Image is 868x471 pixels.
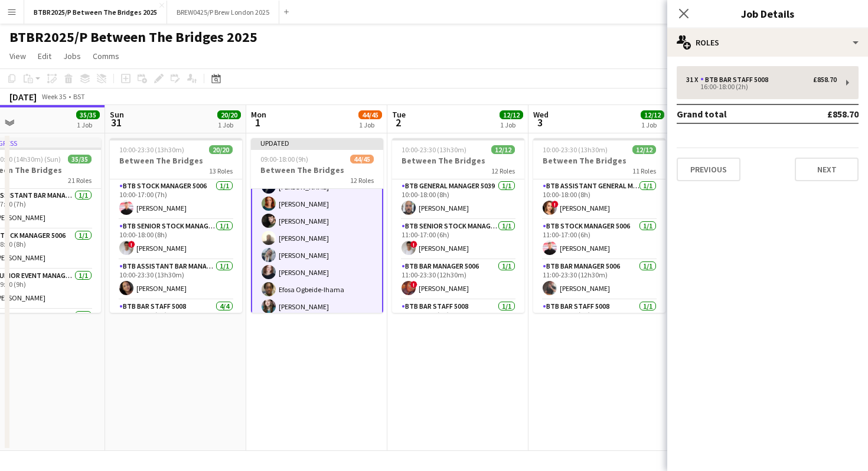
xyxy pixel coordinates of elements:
[686,84,837,90] div: 16:00-18:00 (2h)
[500,110,523,119] span: 12/12
[788,104,859,123] td: £858.70
[390,116,406,129] span: 2
[249,116,266,129] span: 1
[533,260,665,300] app-card-role: BTB Bar Manager 50061/111:00-23:30 (12h30m)[PERSON_NAME]
[632,145,656,154] span: 12/12
[218,120,240,129] div: 1 Job
[392,138,524,313] app-job-card: 10:00-23:30 (13h30m)12/12Between The Bridges12 RolesBTB General Manager 50391/110:00-18:00 (8h)[P...
[167,1,279,24] button: BREW0425/P Brew London 2025
[491,145,515,154] span: 12/12
[58,48,86,64] a: Jobs
[813,76,837,84] div: £858.70
[533,220,665,260] app-card-role: BTB Stock Manager 50061/111:00-17:00 (6h)[PERSON_NAME]
[88,48,124,64] a: Comms
[410,241,417,248] span: !
[9,51,26,61] span: View
[392,109,406,120] span: Tue
[531,116,549,129] span: 3
[251,138,383,148] div: Updated
[533,300,665,340] app-card-role: BTB Bar Staff 50081/111:30-17:30 (6h)
[402,145,466,154] span: 10:00-23:30 (13h30m)
[392,220,524,260] app-card-role: BTB Senior Stock Manager 50061/111:00-17:00 (6h)![PERSON_NAME]
[209,166,233,175] span: 13 Roles
[209,145,233,154] span: 20/20
[552,201,559,208] span: !
[108,116,124,129] span: 31
[63,51,81,61] span: Jobs
[9,91,37,103] div: [DATE]
[119,145,184,154] span: 10:00-23:30 (13h30m)
[795,158,859,181] button: Next
[392,155,524,166] h3: Between The Bridges
[632,166,656,175] span: 11 Roles
[110,300,242,391] app-card-role: BTB Bar Staff 50084/410:30-17:30 (7h)
[677,158,740,181] button: Previous
[76,110,100,119] span: 35/35
[5,48,31,64] a: View
[68,176,92,185] span: 21 Roles
[93,51,119,61] span: Comms
[543,145,608,154] span: 10:00-23:30 (13h30m)
[700,76,773,84] div: BTB Bar Staff 5008
[9,28,257,46] h1: BTBR2025/P Between The Bridges 2025
[392,260,524,300] app-card-role: BTB Bar Manager 50061/111:00-23:30 (12h30m)![PERSON_NAME]
[110,138,242,313] app-job-card: 10:00-23:30 (13h30m)20/20Between The Bridges13 RolesBTB Stock Manager 50061/110:00-17:00 (7h)[PER...
[350,176,374,185] span: 12 Roles
[110,179,242,220] app-card-role: BTB Stock Manager 50061/110:00-17:00 (7h)[PERSON_NAME]
[110,155,242,166] h3: Between The Bridges
[251,165,383,175] h3: Between The Bridges
[392,300,524,340] app-card-role: BTB Bar Staff 50081/111:30-17:30 (6h)
[110,260,242,300] app-card-role: BTB Assistant Bar Manager 50061/110:00-23:30 (13h30m)[PERSON_NAME]
[677,104,788,123] td: Grand total
[533,138,665,313] app-job-card: 10:00-23:30 (13h30m)12/12Between The Bridges11 RolesBTB Assistant General Manager 50061/110:00-18...
[128,241,135,248] span: !
[533,109,549,120] span: Wed
[641,110,664,119] span: 12/12
[38,51,51,61] span: Edit
[392,179,524,220] app-card-role: BTB General Manager 50391/110:00-18:00 (8h)[PERSON_NAME]
[533,155,665,166] h3: Between The Bridges
[33,48,56,64] a: Edit
[667,6,868,21] h3: Job Details
[217,110,241,119] span: 20/20
[110,109,124,120] span: Sun
[533,179,665,220] app-card-role: BTB Assistant General Manager 50061/110:00-18:00 (8h)![PERSON_NAME]
[73,92,85,101] div: BST
[410,281,417,288] span: !
[667,28,868,57] div: Roles
[686,76,700,84] div: 31 x
[251,109,266,120] span: Mon
[350,155,374,163] span: 44/45
[77,120,99,129] div: 1 Job
[24,1,167,24] button: BTBR2025/P Between The Bridges 2025
[260,155,308,163] span: 09:00-18:00 (9h)
[251,138,383,313] app-job-card: Updated09:00-18:00 (9h)44/45Between The Bridges12 Roles[PERSON_NAME][PERSON_NAME][PERSON_NAME][PE...
[641,120,664,129] div: 1 Job
[359,120,381,129] div: 1 Job
[491,166,515,175] span: 12 Roles
[500,120,523,129] div: 1 Job
[39,92,68,101] span: Week 35
[110,220,242,260] app-card-role: BTB Senior Stock Manager 50061/110:00-18:00 (8h)![PERSON_NAME]
[68,155,92,163] span: 35/35
[358,110,382,119] span: 44/45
